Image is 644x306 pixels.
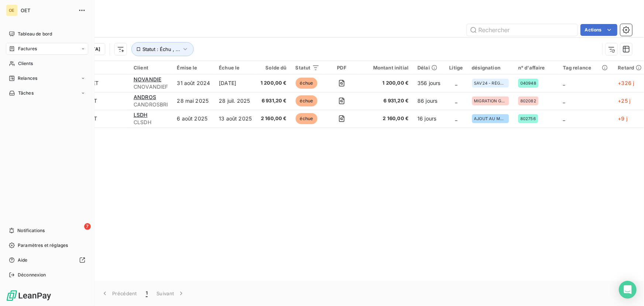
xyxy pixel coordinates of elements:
[450,65,463,71] div: Litige
[417,65,440,71] div: Délai
[6,4,18,16] div: OE
[296,113,318,124] span: échue
[6,58,88,69] a: Clients
[474,99,507,103] span: MIGRATION GSI WW [GEOGRAPHIC_DATA]
[173,92,215,110] td: 28 mai 2025
[296,78,318,89] span: échue
[214,110,256,127] td: 13 août 2025
[261,65,287,71] div: Solde dû
[142,46,180,52] span: Statut : Échu , ...
[364,79,409,87] span: 1 200,00 €
[413,74,445,92] td: 356 jours
[18,257,28,263] span: Aide
[581,24,617,36] button: Actions
[618,80,634,86] span: +326 j
[296,65,320,71] div: Statut
[261,79,287,87] span: 1 200,00 €
[134,94,156,100] span: ANDROS
[455,80,457,86] span: _
[141,286,152,301] button: 1
[474,116,507,121] span: AJOUT AU MANIFOLD B30
[618,98,631,104] span: +25 j
[173,110,215,127] td: 6 août 2025
[413,110,445,127] td: 16 jours
[18,31,52,37] span: Tableau de bord
[6,290,52,302] img: Logo LeanPay
[173,74,215,92] td: 31 août 2024
[6,87,88,99] a: Tâches
[134,101,168,108] span: CANDROSBRI
[146,290,148,297] span: 1
[134,83,168,91] span: CNOVANDIEF
[296,95,318,106] span: échue
[563,115,565,122] span: _
[520,116,536,121] span: 802756
[520,81,536,85] span: 040948
[131,42,194,56] button: Statut : Échu , ...
[152,286,189,301] button: Suivant
[134,76,161,82] span: NOVANDIE
[472,65,510,71] div: désignation
[97,286,141,301] button: Précédent
[17,227,45,234] span: Notifications
[214,74,256,92] td: [DATE]
[18,90,34,96] span: Tâches
[21,7,74,13] span: OET
[6,28,88,40] a: Tableau de bord
[563,65,609,71] div: Tag relance
[6,72,88,84] a: Relances
[18,272,46,278] span: Déconnexion
[261,97,287,105] span: 6 931,20 €
[328,65,355,71] div: PDF
[413,92,445,110] td: 86 jours
[134,65,168,71] div: Client
[518,65,554,71] div: n° d'affaire
[467,24,578,36] input: Rechercher
[18,60,33,67] span: Clients
[134,119,168,126] span: CLSDH
[177,65,210,71] div: Émise le
[563,98,565,104] span: _
[261,115,287,122] span: 2 160,00 €
[6,43,88,55] a: Factures
[84,223,91,230] span: 7
[563,80,565,86] span: _
[18,242,68,249] span: Paramètres et réglages
[619,281,637,299] div: Open Intercom Messenger
[219,65,252,71] div: Échue le
[364,115,409,122] span: 2 160,00 €
[134,112,148,118] span: LSDH
[18,45,37,52] span: Factures
[6,239,88,251] a: Paramètres et réglages
[6,254,88,266] a: Aide
[455,115,457,122] span: _
[474,81,507,85] span: SAV24 - RÉGULATION DÉBIT LIGNE DE NEP
[520,99,536,103] span: 802082
[455,98,457,104] span: _
[364,65,409,71] div: Montant initial
[18,75,37,82] span: Relances
[364,97,409,105] span: 6 931,20 €
[214,92,256,110] td: 28 juil. 2025
[618,65,642,71] div: Retard
[618,115,628,122] span: +9 j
